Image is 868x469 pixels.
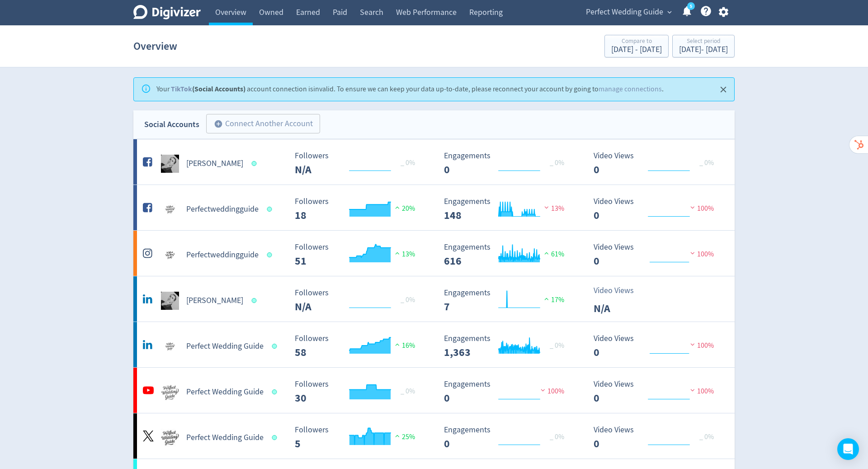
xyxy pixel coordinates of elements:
h5: Perfect Wedding Guide [186,432,264,443]
a: Perfect Wedding Guide undefinedPerfect Wedding Guide Followers 30 Followers 30 _ 0% Engagements 0... [133,368,735,413]
div: Select period [679,38,728,46]
img: negative-performance.svg [538,387,547,393]
img: positive-performance.svg [542,250,551,256]
span: Perfect Wedding Guide [586,5,663,19]
span: 100% [688,387,714,396]
span: add_circle [214,119,223,128]
span: 100% [538,387,564,396]
button: Close [716,82,731,97]
span: _ 0% [401,387,415,396]
button: Perfect Wedding Guide [583,5,674,19]
div: Your account connection is invalid . To ensure we can keep your data up-to-date, please reconnect... [156,81,664,98]
img: Perfectweddingguide undefined [161,246,179,264]
svg: Engagements 7 [439,289,575,313]
img: positive-performance.svg [393,204,402,211]
img: Clayton Gallagher undefined [161,292,179,310]
span: _ 0% [550,432,564,441]
text: 5 [690,3,692,9]
span: Data last synced: 28 Aug 2025, 4:02pm (AEST) [252,298,259,303]
span: _ 0% [550,341,564,350]
a: TikTok [171,84,192,94]
img: negative-performance.svg [688,387,697,393]
svg: Followers 51 [290,243,426,267]
img: negative-performance.svg [688,250,697,256]
svg: Followers 0 [290,289,426,313]
span: 17% [542,295,564,304]
h5: Perfectweddingguide [186,204,259,215]
a: Perfectweddingguide undefinedPerfectweddingguide Followers 51 Followers 51 13% Engagements 616 En... [133,231,735,276]
div: [DATE] - [DATE] [611,46,662,54]
span: 13% [542,204,564,213]
h5: Perfect Wedding Guide [186,341,264,352]
div: Open Intercom Messenger [837,438,859,460]
span: 16% [393,341,415,350]
button: Compare to[DATE] - [DATE] [604,35,669,57]
svg: Engagements 0 [439,426,575,450]
a: Clayton Gallagher undefined[PERSON_NAME] Followers 0 _ 0% Followers N/A Engagements 7 Engagements... [133,276,735,322]
span: 61% [542,250,564,259]
h1: Overview [133,32,177,61]
a: 5 [687,2,695,10]
img: negative-performance.svg [542,204,551,211]
img: positive-performance.svg [393,341,402,348]
a: manage connections [599,85,662,94]
span: _ 0% [550,158,564,167]
h5: [PERSON_NAME] [186,295,243,306]
svg: Video Views 0 [589,334,725,358]
div: [DATE] - [DATE] [679,46,728,54]
span: Data last synced: 28 Aug 2025, 6:01pm (AEST) [267,207,275,212]
img: Perfect Wedding Guide undefined [161,429,179,447]
span: 100% [688,250,714,259]
svg: Engagements 616 [439,243,575,267]
svg: Followers 58 [290,334,426,358]
span: expand_more [665,8,674,16]
span: 100% [688,204,714,213]
img: Perfect Wedding Guide undefined [161,383,179,401]
img: Perfect Wedding Guide undefined [161,337,179,355]
a: Perfectweddingguide undefinedPerfectweddingguide Followers 18 Followers 18 20% Engagements 148 En... [133,185,735,230]
svg: Followers 30 [290,380,426,404]
h5: Perfectweddingguide [186,250,259,261]
strong: (Social Accounts) [171,84,245,94]
img: negative-performance.svg [688,341,697,348]
div: Social Accounts [144,118,199,131]
h5: Perfect Wedding Guide [186,387,264,398]
a: Clayton Gallagher undefined[PERSON_NAME] Followers 0 _ 0% Followers N/A Engagements 0 Engagements... [133,139,735,185]
svg: Engagements 1,363 [439,334,575,358]
span: 25% [393,432,415,441]
svg: Video Views 0 [589,152,725,175]
span: Data last synced: 28 Aug 2025, 4:02pm (AEST) [272,344,280,349]
span: 13% [393,250,415,259]
img: positive-performance.svg [393,432,402,439]
button: Select period[DATE]- [DATE] [672,35,735,57]
p: Video Views [594,284,646,297]
h5: [PERSON_NAME] [186,158,243,169]
img: Perfectweddingguide undefined [161,200,179,218]
button: Connect Another Account [206,114,320,134]
p: N/A [594,300,646,317]
span: _ 0% [401,158,415,167]
a: Perfect Wedding Guide undefinedPerfect Wedding Guide Followers 5 Followers 5 25% Engagements 0 En... [133,413,735,459]
svg: Followers 0 [290,152,426,175]
span: Data last synced: 28 Aug 2025, 6:01pm (AEST) [252,161,259,166]
a: Connect Another Account [199,115,320,134]
svg: Video Views 0 [589,426,725,450]
div: Compare to [611,38,662,46]
svg: Followers 18 [290,197,426,221]
span: 20% [393,204,415,213]
span: _ 0% [699,432,714,441]
svg: Engagements 0 [439,152,575,175]
svg: Video Views 0 [589,380,725,404]
img: positive-performance.svg [393,250,402,256]
span: Data last synced: 28 Aug 2025, 6:01pm (AEST) [267,252,275,257]
span: _ 0% [401,295,415,304]
a: Perfect Wedding Guide undefinedPerfect Wedding Guide Followers 58 Followers 58 16% Engagements 1,... [133,322,735,367]
img: negative-performance.svg [688,204,697,211]
span: Data last synced: 28 Aug 2025, 6:01pm (AEST) [272,389,280,394]
img: positive-performance.svg [542,295,551,302]
span: Data last synced: 28 Aug 2025, 6:02pm (AEST) [272,435,280,440]
svg: Followers 5 [290,426,426,450]
span: 100% [688,341,714,350]
svg: Video Views 0 [589,243,725,267]
span: _ 0% [699,158,714,167]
